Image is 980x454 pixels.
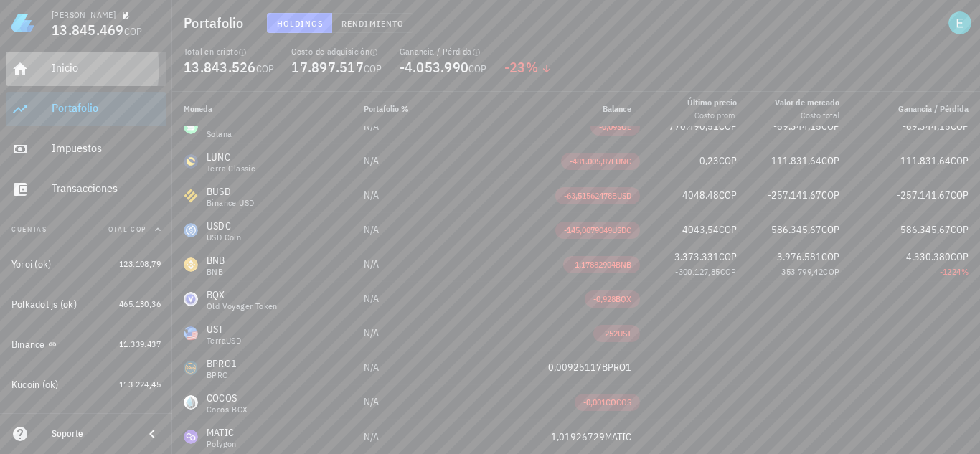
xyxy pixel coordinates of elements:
a: Inicio [6,52,166,86]
div: LUNC-icon [184,154,198,169]
span: 770.490,51 [669,120,719,133]
span: 0,00925117 [548,361,602,374]
span: -252 [602,328,618,339]
span: -0,001 [583,397,606,407]
div: BPRO1-icon [184,361,198,375]
span: N/A [364,430,379,443]
span: COP [823,266,839,277]
span: COP [821,154,839,167]
div: SOL-icon [184,120,198,134]
span: 13.843.526 [184,57,256,77]
span: Total COP [103,224,146,234]
span: N/A [364,326,379,339]
div: Binance USD [207,199,254,207]
th: Portafolio %: Sin ordenar. Pulse para ordenar de forma ascendente. [352,92,484,126]
span: 4043,54 [682,223,719,236]
div: BQX [207,288,278,302]
span: COP [821,223,839,236]
span: MATIC [605,430,631,443]
span: BPRO1 [602,361,631,374]
span: COP [951,250,969,263]
span: N/A [364,189,379,202]
th: Moneda [172,92,352,126]
span: UST [618,328,631,339]
span: Ganancia / Pérdida [898,103,969,114]
div: BPRO [207,371,237,379]
div: [PERSON_NAME] [52,9,116,21]
span: COP [256,62,275,75]
span: Holdings [276,18,324,29]
div: Solana [207,130,232,138]
span: N/A [364,223,379,236]
span: COP [821,120,839,133]
span: -0,09 [599,121,617,132]
span: -63,51562478 [564,190,612,201]
div: Terra Classic [207,164,255,173]
div: COCOS-icon [184,395,198,410]
span: N/A [364,361,379,374]
span: 1,01926729 [551,430,605,443]
div: BNB [207,253,225,268]
div: Costo total [775,109,839,122]
span: COP [364,62,382,75]
span: 353.799,42 [781,266,823,277]
span: N/A [364,120,379,133]
span: COP [720,266,737,277]
span: COP [951,120,969,133]
span: COP [719,154,737,167]
div: LUNC [207,150,255,164]
div: USDC-icon [184,223,198,237]
span: 11.339.437 [119,339,161,349]
span: COP [468,62,487,75]
span: -0,928 [593,293,616,304]
span: -481.005,87 [570,156,611,166]
span: COP [719,120,737,133]
span: 113.224,45 [119,379,161,389]
span: N/A [364,154,379,167]
a: Binance 11.339.437 [6,327,166,361]
span: BNB [616,259,631,270]
div: Último precio [687,96,737,109]
span: -111.831,64 [768,154,821,167]
span: -586.345,67 [897,223,951,236]
div: Soporte [52,428,132,440]
span: COP [951,223,969,236]
span: Rendimiento [341,18,404,29]
button: Rendimiento [332,13,413,33]
span: SOL [617,121,631,132]
th: Balance: Sin ordenar. Pulse para ordenar de forma ascendente. [484,92,643,126]
span: -4.053.990 [400,57,469,77]
div: Inicio [52,61,161,75]
span: COP [951,189,969,202]
span: N/A [364,292,379,305]
div: BNB-icon [184,257,198,272]
span: LUNC [611,156,631,166]
span: COP [719,223,737,236]
div: -1224 [862,265,969,279]
div: Transacciones [52,181,161,195]
div: USDC [207,219,241,233]
div: USD Coin [207,233,241,242]
div: Ganancia / Pérdida [400,46,487,57]
span: COP [124,25,143,38]
button: Holdings [267,13,333,33]
a: Kucoin (ok) 113.224,45 [6,367,166,402]
span: -111.831,64 [897,154,951,167]
div: Old Voyager Token [207,302,278,311]
span: COP [719,189,737,202]
div: UST [207,322,241,336]
div: Cocos-BCX [207,405,248,414]
th: Ganancia / Pérdida: Sin ordenar. Pulse para ordenar de forma ascendente. [851,92,980,126]
a: Yoroi (ok) 123.108,79 [6,247,166,281]
span: COP [719,250,737,263]
h1: Portafolio [184,11,250,34]
span: -145,0079049 [564,224,612,235]
span: Portafolio % [364,103,409,114]
span: 13.845.469 [52,20,124,39]
div: COCOS [207,391,248,405]
span: Moneda [184,103,212,114]
span: COP [821,189,839,202]
a: Polkadot js (ok) 465.130,36 [6,287,166,321]
span: -586.345,67 [768,223,821,236]
span: % [526,57,538,77]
